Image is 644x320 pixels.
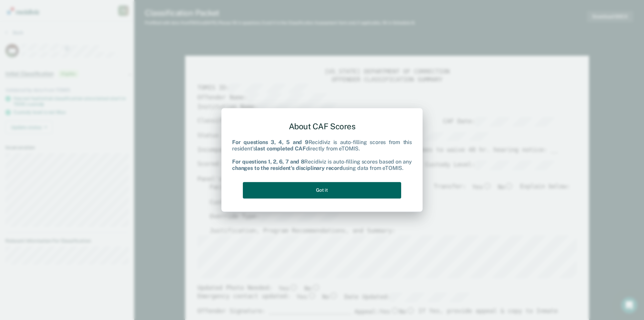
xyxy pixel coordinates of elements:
button: Got it [243,182,401,198]
b: last completed CAF [256,146,306,152]
div: About CAF Scores [232,116,412,137]
b: For questions 1, 2, 6, 7 and 8 [232,158,304,165]
div: Recidiviz is auto-filling scores from this resident's directly from eTOMIS. Recidiviz is auto-fil... [232,139,412,172]
b: For questions 3, 4, 5 and 9 [232,139,309,146]
b: changes to the resident's disciplinary record [232,165,343,171]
